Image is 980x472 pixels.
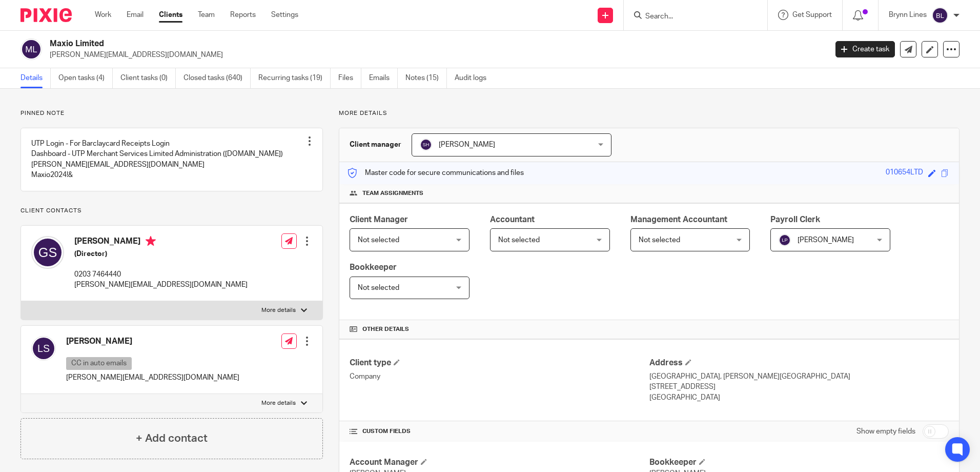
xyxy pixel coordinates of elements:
[21,68,51,88] a: Details
[350,140,401,150] h3: Client manager
[31,336,56,361] img: svg%3E
[779,234,791,246] img: svg%3E
[649,457,949,468] h4: Bookkeeper
[74,236,248,249] h4: [PERSON_NAME]
[639,237,680,244] span: Not selected
[183,68,251,88] a: Closed tasks (640)
[258,68,331,88] a: Recurring tasks (19)
[350,263,397,271] span: Bookkeeper
[358,237,399,244] span: Not selected
[455,68,494,88] a: Audit logs
[358,284,399,291] span: Not selected
[835,41,895,57] a: Create task
[198,10,215,20] a: Team
[856,426,915,437] label: Show empty fields
[74,280,248,290] p: [PERSON_NAME][EMAIL_ADDRESS][DOMAIN_NAME]
[420,139,432,151] img: svg%3E
[347,168,524,178] p: Master code for secure communications and files
[350,371,649,382] p: Company
[146,236,156,246] i: Primary
[127,10,144,20] a: Email
[649,382,949,392] p: [STREET_ADDRESS]
[889,10,927,20] p: Brynn Lines
[66,357,132,370] p: CC in auto emails
[362,189,423,198] span: Team assignments
[50,50,820,60] p: [PERSON_NAME][EMAIL_ADDRESS][DOMAIN_NAME]
[369,68,398,88] a: Emails
[798,237,854,244] span: [PERSON_NAME]
[66,372,239,383] p: [PERSON_NAME][EMAIL_ADDRESS][DOMAIN_NAME]
[95,10,111,20] a: Work
[21,207,323,215] p: Client contacts
[350,358,649,368] h4: Client type
[230,10,256,20] a: Reports
[498,237,540,244] span: Not selected
[792,11,832,18] span: Get Support
[21,38,42,60] img: svg%3E
[362,325,409,333] span: Other details
[66,336,239,347] h4: [PERSON_NAME]
[405,68,447,88] a: Notes (15)
[932,7,948,24] img: svg%3E
[21,8,72,22] img: Pixie
[120,68,176,88] a: Client tasks (0)
[21,109,323,117] p: Pinned note
[58,68,113,88] a: Open tasks (4)
[338,68,361,88] a: Files
[439,141,495,148] span: [PERSON_NAME]
[50,38,666,49] h2: Maxio Limited
[159,10,182,20] a: Clients
[649,392,949,403] p: [GEOGRAPHIC_DATA]
[74,269,248,280] p: 0203 7464440
[261,399,296,407] p: More details
[490,215,535,224] span: Accountant
[350,427,649,436] h4: CUSTOM FIELDS
[74,249,248,259] h5: (Director)
[350,457,649,468] h4: Account Manager
[31,236,64,269] img: svg%3E
[886,167,923,179] div: 010654LTD
[350,215,408,224] span: Client Manager
[644,12,737,22] input: Search
[649,358,949,368] h4: Address
[630,215,727,224] span: Management Accountant
[339,109,959,117] p: More details
[271,10,298,20] a: Settings
[770,215,820,224] span: Payroll Clerk
[649,371,949,382] p: [GEOGRAPHIC_DATA], [PERSON_NAME][GEOGRAPHIC_DATA]
[261,306,296,314] p: More details
[136,430,208,446] h4: + Add contact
